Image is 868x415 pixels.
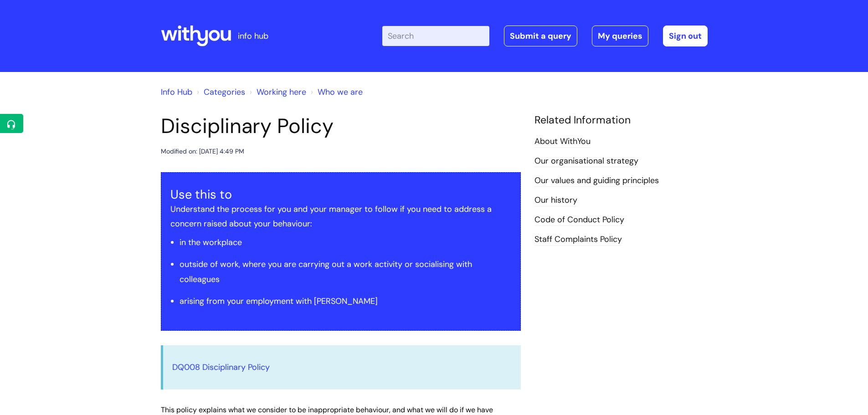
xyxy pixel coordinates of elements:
[238,29,268,43] p: info hub
[170,202,511,231] p: Understand the process for you and your manager to follow if you need to address a concern raised...
[172,362,270,373] a: DQ008 Disciplinary Policy
[161,146,244,157] div: Modified on: [DATE] 4:49 PM
[318,87,363,97] a: Who we are
[257,87,306,97] a: Working here
[180,257,511,287] li: outside of work, where you are carrying out a work activity or socialising with colleagues
[534,195,577,206] a: Our history
[170,187,511,202] h3: Use this to
[180,235,511,250] li: in the workplace
[195,85,245,99] li: Solution home
[534,155,638,167] a: Our organisational strategy
[161,114,521,138] h1: Disciplinary Policy
[382,26,489,46] input: Search
[204,87,245,97] a: Categories
[504,26,577,46] a: Submit a query
[534,114,708,127] h4: Related Information
[592,26,648,46] a: My queries
[247,85,306,99] li: Working here
[180,294,511,308] li: arising from your employment with [PERSON_NAME]
[534,234,622,246] a: Staff Complaints Policy
[382,26,708,46] div: | -
[308,85,363,99] li: Who we are
[534,214,624,226] a: Code of Conduct Policy
[534,136,591,148] a: About WithYou
[161,87,192,97] a: Info Hub
[663,26,708,46] a: Sign out
[534,175,659,187] a: Our values and guiding principles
